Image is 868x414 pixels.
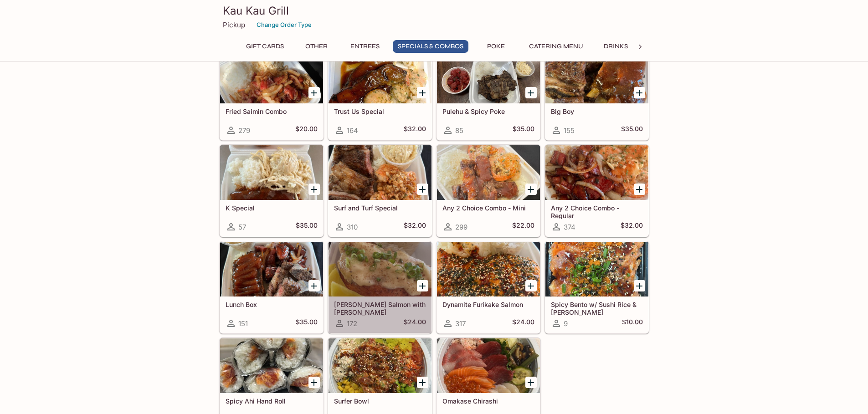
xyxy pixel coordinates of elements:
[328,48,432,140] a: Trust Us Special164$32.00
[545,241,649,333] a: Spicy Bento w/ Sushi Rice & [PERSON_NAME]9$10.00
[344,40,385,53] button: Entrees
[596,40,637,53] button: Drinks
[442,301,534,308] h5: Dynamite Furikake Salmon
[442,107,534,115] h5: Pulehu & Spicy Poke
[525,280,537,291] button: Add Dynamite Furikake Salmon
[622,318,643,329] h5: $10.00
[220,145,323,200] div: K Special
[334,204,426,212] h5: Surf and Turf Special
[226,204,318,212] h5: K Special
[220,338,323,393] div: Spicy Ahi Hand Roll
[442,397,534,405] h5: Omakase Chirashi
[564,319,568,328] span: 9
[334,301,426,316] h5: [PERSON_NAME] Salmon with [PERSON_NAME]
[404,318,426,329] h5: $24.00
[551,301,643,316] h5: Spicy Bento w/ Sushi Rice & [PERSON_NAME]
[437,145,540,237] a: Any 2 Choice Combo - Mini299$22.00
[238,126,250,135] span: 279
[223,20,245,29] p: Pickup
[347,223,358,231] span: 310
[417,377,428,388] button: Add Surfer Bowl
[437,242,540,296] div: Dynamite Furikake Salmon
[545,145,648,200] div: Any 2 Choice Combo - Regular
[296,318,318,329] h5: $35.00
[417,87,428,98] button: Add Trust Us Special
[226,107,318,115] h5: Fried Saimin Combo
[241,40,289,53] button: Gift Cards
[513,125,534,136] h5: $35.00
[525,184,537,195] button: Add Any 2 Choice Combo - Mini
[334,397,426,405] h5: Surfer Bowl
[545,49,648,103] div: Big Boy
[634,184,645,195] button: Add Any 2 Choice Combo - Regular
[252,18,316,32] button: Change Order Type
[296,40,337,53] button: Other
[525,87,537,98] button: Add Pulehu & Spicy Poke
[308,280,320,291] button: Add Lunch Box
[308,184,320,195] button: Add K Special
[634,280,645,291] button: Add Spicy Bento w/ Sushi Rice & Nori
[328,241,432,333] a: [PERSON_NAME] Salmon with [PERSON_NAME]172$24.00
[442,204,534,212] h5: Any 2 Choice Combo - Mini
[417,280,428,291] button: Add Ora King Salmon with Aburi Garlic Mayo
[226,301,318,308] h5: Lunch Box
[437,338,540,393] div: Omakase Chirashi
[564,223,575,231] span: 374
[329,242,431,296] div: Ora King Salmon with Aburi Garlic Mayo
[476,40,517,53] button: Poke
[296,221,318,232] h5: $35.00
[404,221,426,232] h5: $32.00
[621,221,643,232] h5: $32.00
[437,49,540,103] div: Pulehu & Spicy Poke
[551,204,643,219] h5: Any 2 Choice Combo - Regular
[455,126,463,135] span: 85
[564,126,575,135] span: 155
[404,125,426,136] h5: $32.00
[347,319,357,328] span: 172
[295,125,318,136] h5: $20.00
[437,241,540,333] a: Dynamite Furikake Salmon317$24.00
[455,223,467,231] span: 299
[223,4,646,18] h3: Kau Kau Grill
[329,49,431,103] div: Trust Us Special
[328,145,432,237] a: Surf and Turf Special310$32.00
[329,145,431,200] div: Surf and Turf Special
[220,242,323,296] div: Lunch Box
[393,40,468,53] button: Specials & Combos
[545,145,649,237] a: Any 2 Choice Combo - Regular374$32.00
[308,87,320,98] button: Add Fried Saimin Combo
[525,377,537,388] button: Add Omakase Chirashi
[455,319,466,328] span: 317
[238,319,248,328] span: 151
[238,223,246,231] span: 57
[226,397,318,405] h5: Spicy Ahi Hand Roll
[329,338,431,393] div: Surfer Bowl
[220,145,324,237] a: K Special57$35.00
[512,221,534,232] h5: $22.00
[512,318,534,329] h5: $24.00
[308,377,320,388] button: Add Spicy Ahi Hand Roll
[551,107,643,115] h5: Big Boy
[220,48,324,140] a: Fried Saimin Combo279$20.00
[524,40,588,53] button: Catering Menu
[545,48,649,140] a: Big Boy155$35.00
[634,87,645,98] button: Add Big Boy
[220,49,323,103] div: Fried Saimin Combo
[621,125,643,136] h5: $35.00
[437,145,540,200] div: Any 2 Choice Combo - Mini
[347,126,358,135] span: 164
[334,107,426,115] h5: Trust Us Special
[545,242,648,296] div: Spicy Bento w/ Sushi Rice & Nori
[437,48,540,140] a: Pulehu & Spicy Poke85$35.00
[220,241,324,333] a: Lunch Box151$35.00
[417,184,428,195] button: Add Surf and Turf Special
